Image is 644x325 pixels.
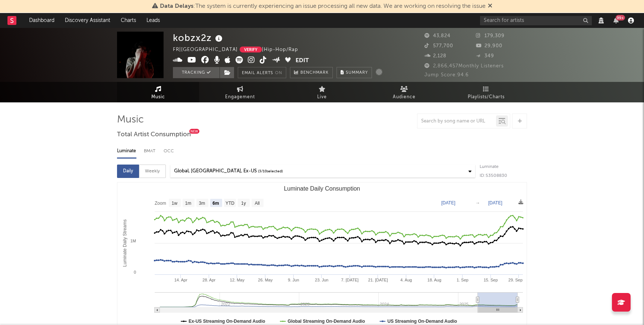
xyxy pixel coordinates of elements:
text: 1M [130,239,136,243]
a: Playlists/Charts [445,82,527,102]
text: 23. Jun [315,278,328,282]
text: Ex-US Streaming On-Demand Audio [189,319,265,324]
text: 7. [DATE] [341,278,359,282]
div: Weekly [139,165,166,178]
div: Global, [GEOGRAPHIC_DATA], Ex-US [174,167,257,176]
text: 0 [134,270,136,274]
text: [DATE] [488,200,502,205]
button: Verify [240,47,262,52]
text: 21. [DATE] [368,278,388,282]
text: 26. May [258,278,273,282]
span: Playlists/Charts [468,93,505,102]
input: Search for artists [480,16,592,25]
span: 29,900 [476,44,502,48]
span: 577,700 [424,44,453,48]
text: 4. Aug [400,278,412,282]
text: 1w [172,201,178,206]
span: 2,128 [424,54,446,58]
a: Audience [363,82,445,102]
text: 14. Apr [174,278,187,282]
button: Summary [337,67,372,78]
div: FR | [GEOGRAPHIC_DATA] | Hip-Hop/Rap [173,45,315,54]
span: Jump Score: 94.6 [424,73,469,77]
text: 1y [241,201,246,206]
text: 6m [212,201,219,206]
span: Engagement [225,93,255,102]
div: Luminate [117,145,136,157]
a: Discovery Assistant [60,13,116,28]
a: Leads [141,13,165,28]
text: Global Streaming On-Demand Audio [288,319,365,324]
a: Benchmark [290,67,333,78]
text: → [476,200,480,205]
span: 43,824 [424,34,451,38]
a: Charts [116,13,141,28]
text: 12. May [230,278,245,282]
text: All [255,201,259,206]
text: 3m [199,201,205,206]
div: OCC [164,145,173,157]
span: 349 [476,54,494,58]
div: Daily [117,165,139,178]
div: New [189,129,199,134]
text: Luminate Daily Consumption [284,185,360,192]
span: Total Artist Consumption [117,130,191,139]
div: Luminate ID: 53508830 [480,162,527,180]
text: 1. Sep [457,278,468,282]
text: 1m [185,201,192,206]
span: 2,866,457 Monthly Listeners [424,64,504,68]
span: Summary [346,71,368,75]
button: Tracking [173,67,220,78]
text: [DATE] [441,200,455,205]
span: Benchmark [300,68,329,77]
text: YTD [225,201,234,206]
span: Dismiss [488,3,492,9]
a: Music [117,82,199,102]
text: 15. Sep [484,278,498,282]
text: 9. Jun [288,278,299,282]
text: 29. Sep [508,278,523,282]
span: Music [151,93,165,102]
button: Edit [296,56,309,66]
span: : The system is currently experiencing an issue processing all new data. We are working on resolv... [160,3,486,9]
text: 28. Apr [202,278,215,282]
span: ( 3 / 10 selected) [258,167,283,176]
input: Search by song name or URL [417,118,496,124]
a: Live [281,82,363,102]
span: Live [317,93,327,102]
text: US Streaming On-Demand Audio [387,319,457,324]
text: 18. Aug [427,278,441,282]
text: Luminate Daily Streams [122,219,127,267]
span: 179,309 [476,34,505,38]
span: Audience [393,93,416,102]
a: Engagement [199,82,281,102]
div: BMAT [144,145,156,157]
span: Data Delays [160,3,193,9]
button: Email AlertsOn [238,67,286,78]
div: kobzx2z [173,32,224,44]
a: Dashboard [24,13,60,28]
text: Zoom [155,201,166,206]
em: On [275,71,282,75]
div: 99 + [616,15,625,20]
button: 99+ [613,17,619,23]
